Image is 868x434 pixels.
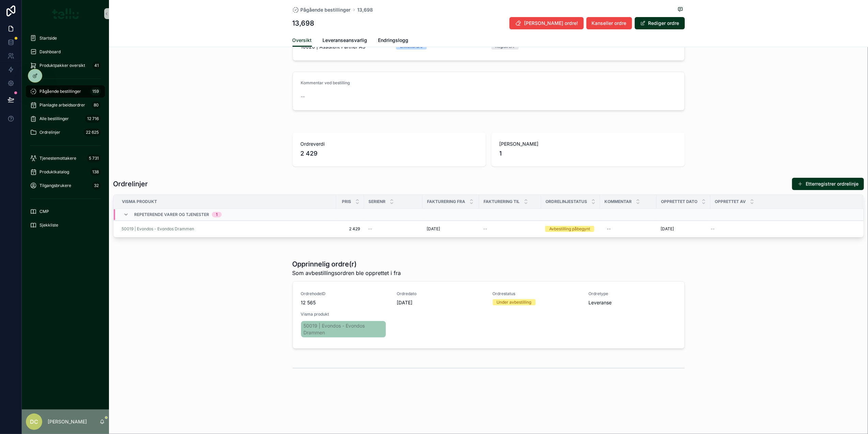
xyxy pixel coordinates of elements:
div: Avbestilling påbegynt [549,226,590,232]
span: Ordrelinjer [40,130,60,135]
span: Kommentar [604,199,632,204]
span: Pris [342,199,351,204]
a: Planlagte arbeidsordrer80 [26,99,105,111]
span: Produktpakker oversikt [40,63,85,68]
button: [PERSON_NAME] ordre! [509,17,584,29]
a: Dashboard [26,46,105,58]
span: Ordreverdi [301,141,478,147]
a: Produktkatalog138 [26,166,105,178]
span: 1 [500,149,677,158]
span: Leveranse [588,299,612,306]
span: [DATE] [661,226,674,232]
span: -- [483,226,487,232]
div: 22 625 [84,128,101,136]
a: [DATE] [661,226,706,232]
a: Oversikt [293,34,312,47]
a: Startside [26,32,105,44]
span: -- [301,93,305,100]
a: Avbestilling påbegynt [545,226,596,232]
a: Alle bestillinger12 716 [26,113,105,125]
span: Ordredato [397,291,485,296]
span: Ordrelinjestatus [546,199,587,204]
div: 138 [90,168,101,176]
a: CMP [26,205,105,218]
span: [DATE] [397,299,485,306]
span: Sjekkliste [40,222,58,228]
div: 5 731 [87,154,101,162]
a: Leveranseansvarlig [323,34,367,48]
span: Pågående bestillinger [40,89,81,94]
div: Under avbestilling [497,299,532,305]
a: Pågående bestillinger159 [26,85,105,98]
a: Endringslogg [378,34,409,48]
a: 50019 | Evondos - Evondos Drammen [122,226,194,232]
a: Sjekkliste [26,219,105,231]
span: 12 565 [301,299,389,306]
span: Fakturering til [484,199,520,204]
span: Tjenestemottakere [40,156,76,161]
span: Planlagte arbeidsordrer [40,102,85,108]
div: 1 [216,212,218,217]
a: 50019 | Evondos - Evondos Drammen [122,226,332,232]
a: -- [604,223,652,234]
img: App logo [52,8,79,19]
span: Fakturering fra [427,199,465,204]
a: -- [368,226,419,232]
div: -- [607,226,611,232]
span: Pågående bestillinger [301,6,351,13]
button: Etterregistrer ordrelinje [792,178,864,190]
span: Kommentar ved bestilling [301,80,350,85]
span: Alle bestillinger [40,116,69,121]
span: [PERSON_NAME] ordre! [524,20,578,27]
a: OrdrehodeID12 565Ordredato[DATE]OrdrestatusUnder avbestillingOrdretypeLeveranseVisma produkt50019... [293,281,684,348]
a: Produktpakker oversikt41 [26,59,105,72]
button: Kanseller ordre [586,17,632,29]
a: Tjenestemottakere5 731 [26,152,105,164]
span: Tilgangsbrukere [40,183,71,188]
a: Pågående bestillinger [293,6,351,13]
span: Oversikt [293,37,312,44]
span: Opprettet av [715,199,746,204]
span: Ordretype [588,291,676,296]
span: Produktkatalog [40,169,69,175]
span: CMP [40,209,49,214]
div: 32 [92,182,101,190]
span: Repeterende varer og tjenester [134,212,209,217]
span: Visma produkt [301,312,389,317]
span: Ordrestatus [493,291,581,296]
span: Som avbestillingsordren ble opprettet i fra [293,269,401,277]
span: 50019 | Evondos - Evondos Drammen [304,322,383,336]
a: 2 429 [340,226,360,232]
span: [DATE] [427,226,440,232]
a: Ordrelinjer22 625 [26,126,105,139]
h1: 13,698 [293,18,315,28]
div: scrollable content [22,27,109,240]
span: Endringslogg [378,37,409,44]
span: Startside [40,35,57,41]
span: Visma produkt [122,199,157,204]
h1: Ordrelinjer [113,179,148,189]
button: Rediger ordre [635,17,685,29]
h1: Opprinnelig ordre(r) [293,259,401,269]
p: [PERSON_NAME] [48,418,87,425]
span: Dashboard [40,49,61,55]
span: Opprettet dato [661,199,697,204]
span: Kanseller ordre [592,20,627,27]
span: OrdrehodeID [301,291,389,296]
span: [PERSON_NAME] [500,141,677,147]
a: -- [711,226,855,232]
span: -- [711,226,715,232]
div: 80 [92,101,101,109]
a: 13,698 [358,6,373,13]
a: [DATE] [427,226,475,232]
div: 12 716 [85,115,101,123]
a: Tilgangsbrukere32 [26,179,105,192]
span: Leveranseansvarlig [323,37,367,44]
span: 2 429 [301,149,478,158]
span: -- [368,226,372,232]
div: 41 [92,61,101,70]
span: DC [30,418,38,426]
